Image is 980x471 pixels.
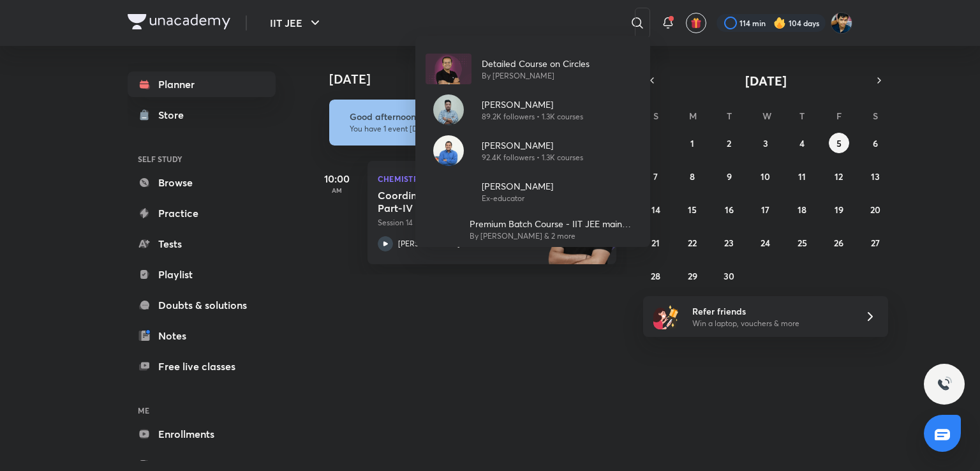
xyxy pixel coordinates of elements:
[470,230,640,242] p: By [PERSON_NAME] & 2 more
[937,377,952,392] img: ttu
[415,171,650,212] a: Avatar[PERSON_NAME]Ex-educator
[415,49,650,89] a: AvatarDetailed Course on CirclesBy [PERSON_NAME]
[482,152,583,163] p: 92.4K followers • 1.3K courses
[482,179,553,193] p: [PERSON_NAME]
[433,176,464,207] img: Avatar
[433,135,464,166] img: Avatar
[415,212,650,247] a: Premium Batch Course - IIT JEE main and Advance 2023By [PERSON_NAME] & 2 more
[482,193,553,204] p: Ex-educator
[482,111,583,123] p: 89.2K followers • 1.3K courses
[470,217,640,230] p: Premium Batch Course - IIT JEE main and Advance 2023
[482,138,583,152] p: [PERSON_NAME]
[433,94,464,125] img: Avatar
[426,54,471,84] img: Avatar
[482,70,590,82] p: By [PERSON_NAME]
[482,98,583,111] p: [PERSON_NAME]
[482,57,590,70] p: Detailed Course on Circles
[415,130,650,171] a: Avatar[PERSON_NAME]92.4K followers • 1.3K courses
[415,89,650,130] a: Avatar[PERSON_NAME]89.2K followers • 1.3K courses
